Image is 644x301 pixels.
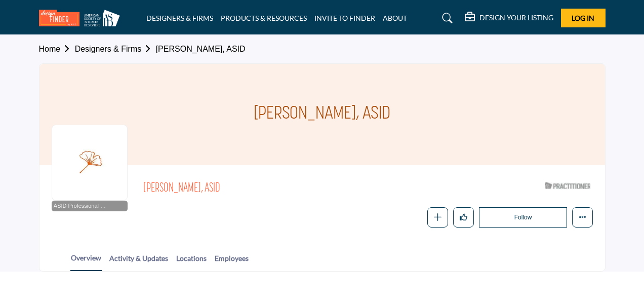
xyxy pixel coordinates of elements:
[561,9,606,27] button: Log In
[75,45,156,53] a: Designers & Firms
[453,207,474,228] button: Like
[156,45,246,53] a: [PERSON_NAME], ASID
[383,14,407,22] a: ABOUT
[254,64,390,165] h1: [PERSON_NAME], ASID
[54,202,109,210] span: ASID Professional Practitioner
[70,252,102,271] a: Overview
[479,207,567,228] button: Follow
[314,14,375,22] a: INVITE TO FINDER
[109,253,169,271] a: Activity & Updates
[465,12,553,24] div: DESIGN YOUR LISTING
[545,180,590,192] img: ASID Qualified Practitioners
[221,14,307,22] a: PRODUCTS & RESOURCES
[572,207,593,228] button: More details
[479,13,553,22] h5: DESIGN YOUR LISTING
[39,10,125,26] img: site Logo
[146,14,213,22] a: DESIGNERS & FIRMS
[432,10,459,26] a: Search
[572,14,594,22] span: Log In
[39,45,75,53] a: Home
[176,253,207,271] a: Locations
[214,253,249,271] a: Employees
[143,180,419,197] span: Michelle Jacobson, ASID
